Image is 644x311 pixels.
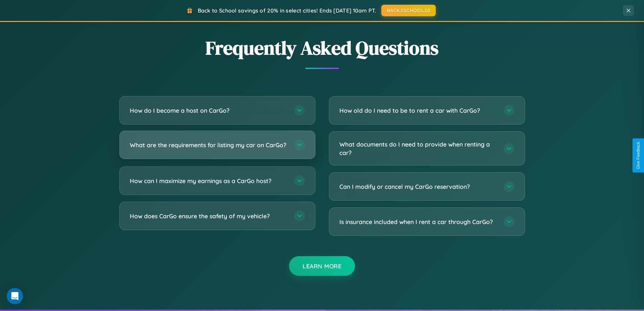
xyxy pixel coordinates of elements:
h3: How do I become a host on CarGo? [130,106,287,115]
h3: Is insurance included when I rent a car through CarGo? [339,218,497,226]
h3: How old do I need to be to rent a car with CarGo? [339,106,497,115]
button: Learn More [289,256,355,276]
h2: Frequently Asked Questions [119,35,525,61]
h3: How can I maximize my earnings as a CarGo host? [130,177,287,185]
span: Back to School savings of 20% in select cities! Ends [DATE] 10am PT. [198,7,376,14]
div: Give Feedback [636,142,641,169]
h3: How does CarGo ensure the safety of my vehicle? [130,212,287,220]
h3: What are the requirements for listing my car on CarGo? [130,141,287,149]
div: Open Intercom Messenger [7,288,23,304]
button: BACK2SCHOOL20 [381,5,436,16]
h3: What documents do I need to provide when renting a car? [339,140,497,157]
h3: Can I modify or cancel my CarGo reservation? [339,182,497,191]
